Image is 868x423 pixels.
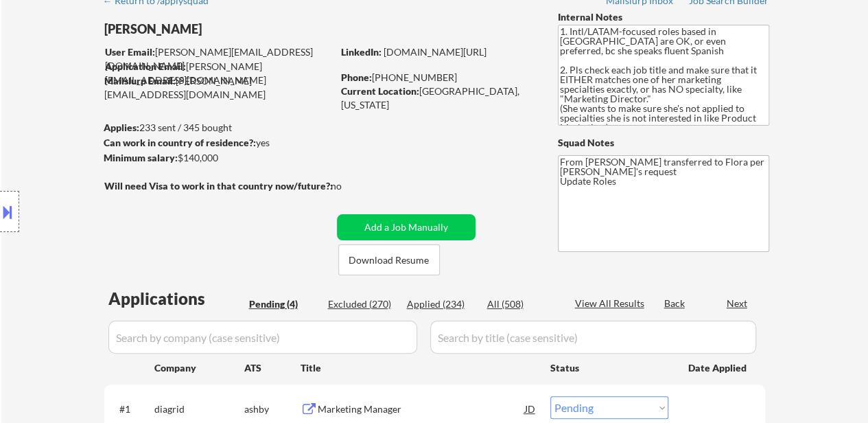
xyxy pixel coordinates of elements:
div: Company [154,361,244,375]
div: Internal Notes [558,10,769,24]
strong: User Email: [105,46,155,58]
div: Next [727,297,749,310]
div: [PERSON_NAME][EMAIL_ADDRESS][DOMAIN_NAME] [105,60,332,87]
button: Add a Job Manually [337,214,476,240]
div: Marketing Manager [318,402,525,416]
div: ashby [244,402,301,416]
div: diagrid [154,402,244,416]
div: Squad Notes [558,136,769,150]
strong: Mailslurp Email: [104,75,176,87]
div: #1 [119,402,143,416]
div: no [331,179,370,193]
div: ATS [244,361,301,375]
div: [PHONE_NUMBER] [341,71,535,84]
input: Search by title (case sensitive) [430,321,756,354]
div: Title [301,361,537,375]
div: JD [524,396,537,421]
strong: Phone: [341,71,372,83]
div: View All Results [575,297,648,310]
div: Status [550,355,668,380]
div: [GEOGRAPHIC_DATA], [US_STATE] [341,84,535,111]
strong: Application Email: [105,60,186,72]
div: Applied (234) [407,297,476,311]
div: All (508) [487,297,556,311]
div: Back [664,297,686,310]
div: Excluded (270) [328,297,397,311]
strong: LinkedIn: [341,46,382,58]
button: Download Resume [338,244,440,275]
div: [PERSON_NAME] [104,21,386,38]
a: [DOMAIN_NAME][URL] [384,46,486,58]
div: Date Applied [688,361,749,375]
strong: Current Location: [341,85,419,97]
div: Pending (4) [249,297,318,311]
div: [PERSON_NAME][EMAIL_ADDRESS][DOMAIN_NAME] [105,45,332,72]
input: Search by company (case sensitive) [108,321,417,354]
div: [PERSON_NAME][EMAIL_ADDRESS][DOMAIN_NAME] [104,74,332,101]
